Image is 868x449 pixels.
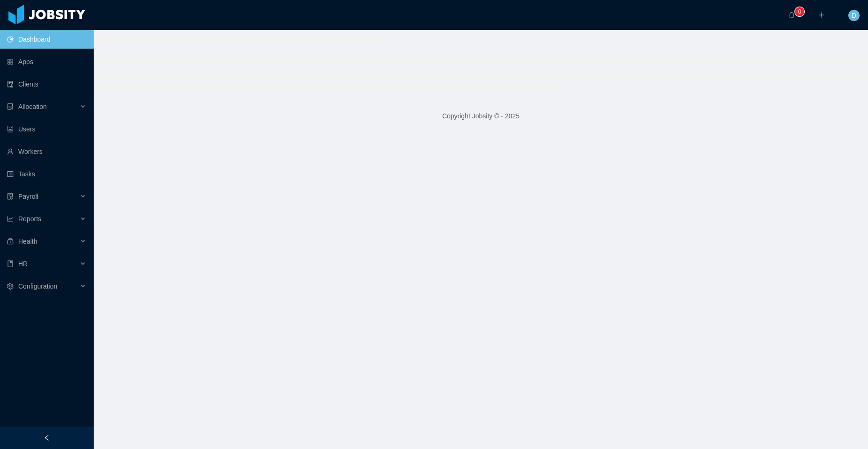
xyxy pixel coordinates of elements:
[18,215,41,223] span: Reports
[788,12,795,18] i: icon: bell
[7,165,86,183] a: icon: profileTasks
[7,261,14,267] i: icon: book
[94,100,868,132] footer: Copyright Jobsity © - 2025
[7,238,14,245] i: icon: medicine-box
[7,142,86,161] a: icon: userWorkers
[18,238,37,245] span: Health
[7,52,86,71] a: icon: appstoreApps
[18,103,47,110] span: Allocation
[818,12,825,18] i: icon: plus
[852,10,856,21] span: D
[7,283,14,290] i: icon: setting
[18,260,28,268] span: HR
[7,120,86,138] a: icon: robotUsers
[7,193,14,200] i: icon: file-protect
[18,193,38,200] span: Payroll
[7,103,14,110] i: icon: solution
[18,282,57,290] span: Configuration
[7,75,86,94] a: icon: auditClients
[7,30,86,49] a: icon: pie-chartDashboard
[7,216,14,222] i: icon: line-chart
[795,7,804,16] sup: 0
